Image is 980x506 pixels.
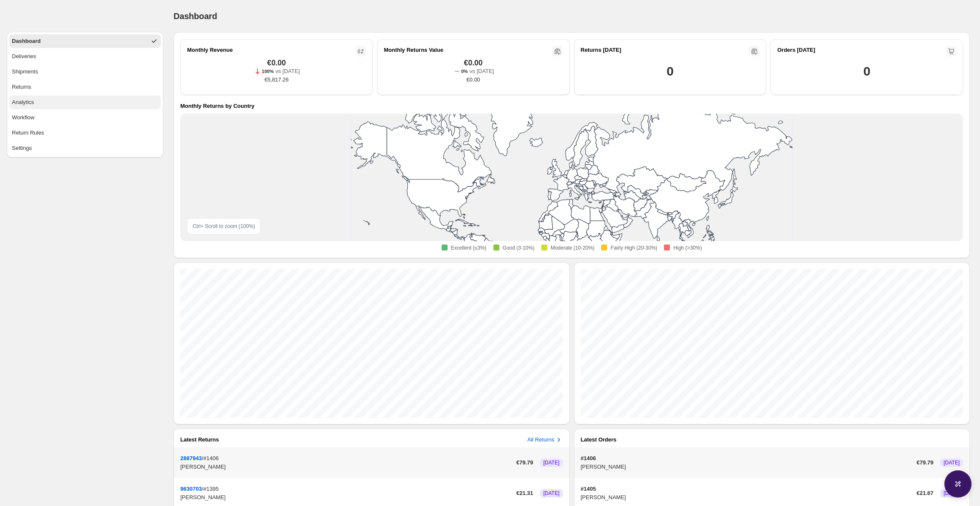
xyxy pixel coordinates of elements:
button: 2887943 [180,455,202,461]
span: #1395 [203,486,218,492]
span: [DATE] [944,459,960,466]
h2: Returns [DATE] [581,46,622,54]
span: Returns [12,83,31,91]
button: Workflow [9,111,161,124]
span: Good (3-10%) [503,245,535,251]
span: Settings [12,144,32,152]
span: €21.31 [516,489,533,498]
span: Shipments [12,67,38,76]
p: #1406 [581,454,913,463]
span: #1406 [203,455,218,461]
div: / [180,485,513,502]
span: €0.00 [467,76,480,84]
button: 9630703 [180,486,202,492]
span: Workflow [12,113,34,122]
span: €79.79 [516,458,533,467]
span: High (>30%) [673,245,702,251]
p: [PERSON_NAME] [180,463,513,471]
h3: All Returns [527,436,554,444]
span: [DATE] [944,490,960,497]
span: €79.79 [916,458,933,467]
button: Dashboard [9,34,161,48]
span: Dashboard [12,37,41,45]
span: Deliveries [12,52,36,61]
h2: Orders [DATE] [777,46,815,54]
button: Returns [9,80,161,94]
span: Excellent (≤3%) [451,245,487,251]
button: All Returns [527,436,563,444]
button: Deliveries [9,50,161,63]
p: vs [DATE] [470,67,494,76]
div: Ctrl + Scroll to zoom ( 100 %) [187,218,260,234]
button: Analytics [9,96,161,109]
span: €21.67 [916,489,933,498]
p: vs [DATE] [275,67,300,76]
span: Moderate (10-20%) [551,245,594,251]
span: Analytics [12,98,34,107]
div: / [180,454,513,471]
h2: Monthly Revenue [187,46,233,54]
span: €0.00 [267,59,286,67]
p: [PERSON_NAME] [581,463,913,471]
span: €5,817.26 [264,76,288,84]
span: Return Rules [12,129,44,137]
span: €0.00 [464,59,483,67]
h1: 0 [666,63,673,80]
span: [DATE] [543,459,560,466]
p: [PERSON_NAME] [180,493,513,502]
h1: 0 [863,63,870,80]
span: 100% [262,69,274,74]
button: Settings [9,141,161,155]
span: Dashboard [174,11,217,21]
p: [PERSON_NAME] [581,493,913,502]
span: [DATE] [543,490,560,497]
h4: Monthly Returns by Country [180,102,255,110]
button: Shipments [9,65,161,79]
h2: Monthly Returns Value [384,46,443,54]
h3: Latest Orders [581,436,617,444]
span: 0% [461,69,468,74]
button: Return Rules [9,126,161,140]
span: Fairly High (20-30%) [610,245,657,251]
p: #1405 [581,485,913,493]
h3: Latest Returns [180,436,219,444]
